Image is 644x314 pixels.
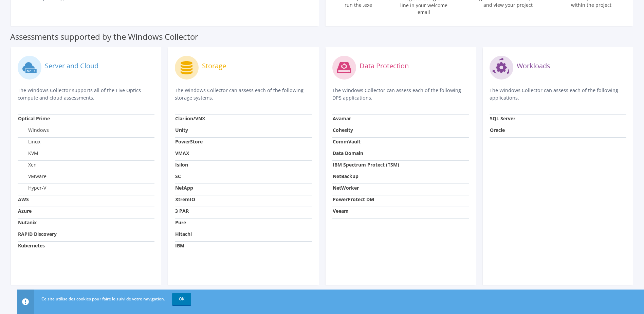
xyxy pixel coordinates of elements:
[45,63,98,69] label: Server and Cloud
[18,231,57,237] strong: RAPID Discovery
[333,150,363,156] strong: Data Domain
[18,173,47,180] label: VMware
[172,293,191,305] a: OK
[175,115,205,122] strong: Clariion/VNX
[175,127,188,133] strong: Unity
[333,115,351,122] strong: Avamar
[18,161,37,168] label: Xen
[333,185,359,191] strong: NetWorker
[18,208,32,214] strong: Azure
[18,127,49,134] label: Windows
[175,208,189,214] strong: 3 PAR
[175,231,192,237] strong: Hitachi
[490,115,515,122] strong: SQL Server
[333,127,353,133] strong: Cohesity
[18,219,37,226] strong: Nutanix
[333,208,349,214] strong: Veeam
[18,242,45,249] strong: Kubernetes
[202,63,226,69] label: Storage
[175,219,186,226] strong: Pure
[41,296,165,302] span: Ce site utilise des cookies pour faire le suivi de votre navigation.
[18,150,38,157] label: KVM
[10,33,198,40] label: Assessments supported by the Windows Collector
[333,173,358,179] strong: NetBackup
[333,196,374,203] strong: PowerProtect DM
[175,87,312,102] p: The Windows Collector can assess each of the following storage systems.
[18,87,154,102] p: The Windows Collector supports all of the Live Optics compute and cloud assessments.
[175,173,181,179] strong: SC
[175,242,184,249] strong: IBM
[18,185,46,191] label: Hyper-V
[175,196,195,203] strong: XtremIO
[175,150,189,156] strong: VMAX
[175,138,203,145] strong: PowerStore
[175,161,188,168] strong: Isilon
[18,196,29,203] strong: AWS
[175,185,193,191] strong: NetApp
[18,138,40,145] label: Linux
[360,63,409,69] label: Data Protection
[333,161,399,168] strong: IBM Spectrum Protect (TSM)
[333,138,361,145] strong: CommVault
[517,63,550,69] label: Workloads
[490,127,505,133] strong: Oracle
[490,87,626,102] p: The Windows Collector can assess each of the following applications.
[332,87,469,102] p: The Windows Collector can assess each of the following DPS applications.
[18,115,50,122] strong: Optical Prime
